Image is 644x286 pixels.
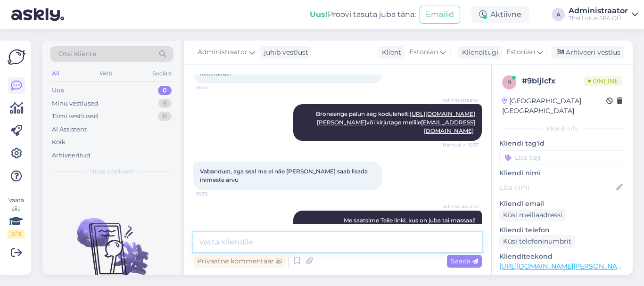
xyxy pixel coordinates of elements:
[316,110,475,134] span: Broneerige palun aeg kodulehelt: või kirjutage meilile
[499,209,566,221] div: Küsi meiliaadressi
[569,15,628,22] div: Thai Lotus SPA OÜ
[502,96,606,116] div: [GEOGRAPHIC_DATA], [GEOGRAPHIC_DATA]
[158,99,172,108] div: 6
[499,199,625,209] p: Kliendi email
[193,255,285,268] div: Privaatne kommentaar
[499,168,625,178] p: Kliendi nimi
[499,150,625,164] input: Lisa tag
[471,6,529,23] div: Aktiivne
[90,167,134,176] span: Uued vestlused
[499,274,625,283] p: Vaata edasi ...
[158,86,172,95] div: 0
[52,138,66,147] div: Kõik
[421,119,475,134] a: [EMAIL_ADDRESS][DOMAIN_NAME]
[420,6,460,24] button: Emailid
[310,10,328,19] b: Uus!
[458,48,498,57] div: Klienditugi
[499,252,625,261] p: Klienditeekond
[310,9,416,20] div: Proovi tasuta juba täna:
[409,47,438,57] span: Estonian
[196,190,231,197] span: 16:38
[584,76,622,86] span: Online
[499,235,575,248] div: Küsi telefoninumbrit
[569,7,628,15] div: Administraator
[344,217,477,232] span: Me saatsime Teile linki, kus on juba tai massaaž [PERSON_NAME]
[443,97,479,104] span: Administraator
[200,168,369,183] span: Vabandust, aga seal ma ei näe [PERSON_NAME] saab lisada inimeste arvu
[8,48,25,66] img: Askly Logo
[499,124,625,133] div: Kliendi info
[52,151,91,160] div: Arhiveeritud
[158,112,172,121] div: 0
[198,47,248,57] span: Administraator
[499,139,625,148] p: Kliendi tag'id
[42,201,181,286] img: No chats
[552,46,624,59] div: Arhiveeri vestlus
[8,196,25,238] div: Vaata siia
[443,203,479,210] span: Administraator
[508,79,511,86] span: 9
[500,182,614,193] input: Lisa nimi
[150,67,173,80] div: Socials
[499,262,629,270] a: [URL][DOMAIN_NAME][PERSON_NAME]
[378,48,401,57] div: Klient
[98,67,114,80] div: Web
[522,75,584,87] div: # 9bljlcfx
[443,141,479,148] span: Nähtud ✓ 16:37
[569,7,638,22] a: AdministraatorThai Lotus SPA OÜ
[58,49,96,59] span: Otsi kliente
[552,8,565,21] div: A
[50,67,61,80] div: All
[196,84,231,91] span: 16:34
[499,225,625,235] p: Kliendi telefon
[451,257,478,265] span: Saada
[506,47,535,57] span: Estonian
[52,112,98,121] div: Tiimi vestlused
[52,125,87,134] div: AI Assistent
[8,230,25,238] div: 2 / 3
[260,48,308,57] div: juhib vestlust
[52,99,99,108] div: Minu vestlused
[52,86,64,95] div: Uus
